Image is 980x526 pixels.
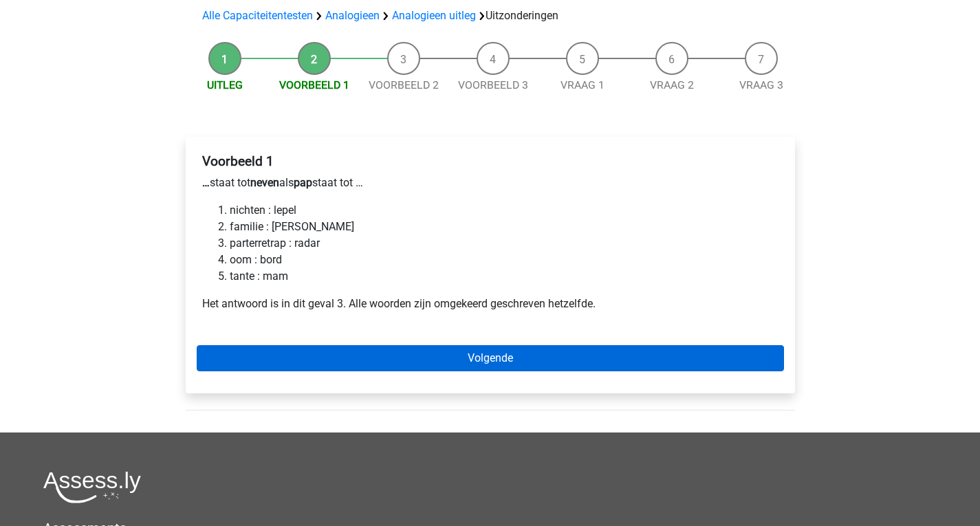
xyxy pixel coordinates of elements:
a: Uitleg [207,78,243,91]
a: Analogieen [325,9,380,22]
a: Voorbeeld 2 [369,78,439,91]
li: familie : [PERSON_NAME] [230,219,778,235]
p: staat tot als staat tot … [202,175,778,191]
a: Vraag 1 [560,78,605,91]
b: pap [294,176,312,189]
a: Alle Capaciteitentesten [202,9,313,22]
a: Volgende [197,345,784,371]
li: tante : mam [230,268,778,285]
b: Voorbeeld 1 [202,153,274,169]
a: Vraag 2 [650,78,694,91]
a: Voorbeeld 1 [279,78,349,91]
img: Assessly logo [43,471,141,503]
a: Analogieen uitleg [392,9,476,22]
li: nichten : lepel [230,202,778,219]
li: parterretrap : radar [230,235,778,252]
div: Uitzonderingen [197,8,784,24]
b: neven [250,176,279,189]
li: oom : bord [230,252,778,268]
a: Voorbeeld 3 [458,78,528,91]
a: Vraag 3 [739,78,783,91]
b: … [202,176,210,189]
p: Het antwoord is in dit geval 3. Alle woorden zijn omgekeerd geschreven hetzelfde. [202,296,778,312]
